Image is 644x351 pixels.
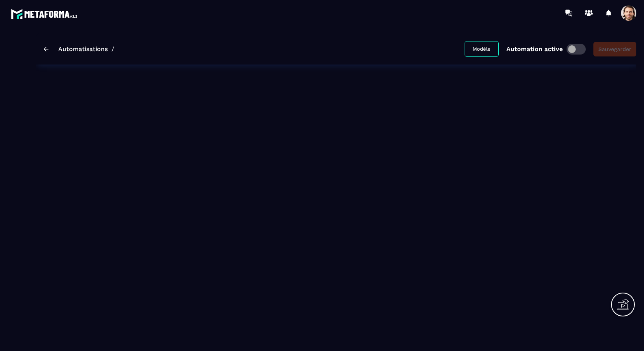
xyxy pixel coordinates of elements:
[112,45,114,53] span: /
[465,41,499,57] button: Modèle
[44,47,49,51] img: arrow
[58,45,108,53] a: Automatisations
[11,7,80,21] img: logo
[506,45,563,53] p: Automation active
